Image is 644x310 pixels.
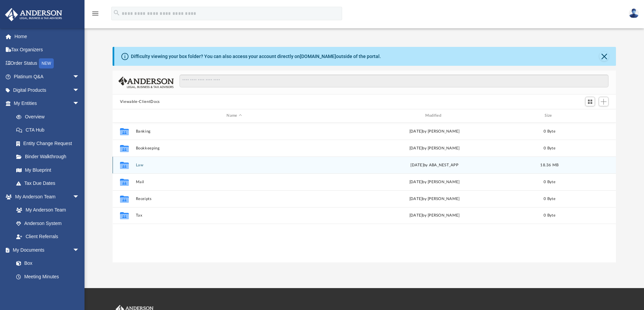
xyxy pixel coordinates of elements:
div: [DATE] by [PERSON_NAME] [336,213,533,219]
a: My Blueprint [9,163,86,177]
a: CTA Hub [9,123,90,137]
div: [DATE] by [PERSON_NAME] [336,179,533,185]
div: NEW [39,58,54,68]
div: grid [113,123,616,262]
a: Box [9,257,83,270]
a: Meeting Minutes [9,270,86,283]
div: Size [536,113,563,119]
span: arrow_drop_down [73,243,86,257]
button: Mail [136,180,333,184]
a: Platinum Q&Aarrow_drop_down [5,70,90,84]
a: Home [5,30,90,43]
a: menu [91,13,99,18]
a: Tax Organizers [5,43,90,57]
a: Tax Due Dates [9,177,90,190]
button: Receipts [136,197,333,201]
div: [DATE] by ABA_NEST_APP [336,162,533,168]
button: Tax [136,213,333,218]
button: Banking [136,129,333,134]
button: Add [599,97,609,106]
a: Entity Change Request [9,137,90,150]
button: Switch to Grid View [585,97,595,106]
button: Viewable-ClientDocs [120,99,160,105]
a: [DOMAIN_NAME] [300,54,336,59]
span: arrow_drop_down [73,83,86,97]
a: My Anderson Team [9,203,83,217]
span: 0 Byte [544,146,555,150]
div: Difficulty viewing your box folder? You can also access your account directly on outside of the p... [131,53,381,60]
button: Law [136,163,333,167]
img: Anderson Advisors Platinum Portal [3,8,64,21]
div: [DATE] by [PERSON_NAME] [336,196,533,202]
span: arrow_drop_down [73,190,86,204]
div: Name [135,113,333,119]
img: User Pic [629,8,639,18]
button: Close [599,52,609,61]
span: 0 Byte [544,180,555,184]
a: Overview [9,110,90,123]
div: id [116,113,133,119]
span: arrow_drop_down [73,70,86,84]
div: id [566,113,613,119]
a: My Entitiesarrow_drop_down [5,97,90,110]
i: search [113,9,120,17]
a: Anderson System [9,217,86,230]
a: My Anderson Teamarrow_drop_down [5,190,86,203]
span: 0 Byte [544,214,555,217]
a: Order StatusNEW [5,56,90,70]
a: Client Referrals [9,230,86,244]
span: 0 Byte [544,197,555,200]
i: menu [91,9,99,18]
button: Bookkeeping [136,146,333,150]
a: Forms Library [9,283,83,297]
div: [DATE] by [PERSON_NAME] [336,145,533,151]
span: 18.36 MB [540,163,558,167]
a: Binder Walkthrough [9,150,90,164]
div: Modified [336,113,533,119]
span: arrow_drop_down [73,97,86,111]
span: 0 Byte [544,129,555,133]
a: Digital Productsarrow_drop_down [5,83,90,97]
input: Search files and folders [180,75,609,87]
div: [DATE] by [PERSON_NAME] [336,128,533,134]
a: My Documentsarrow_drop_down [5,243,86,257]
